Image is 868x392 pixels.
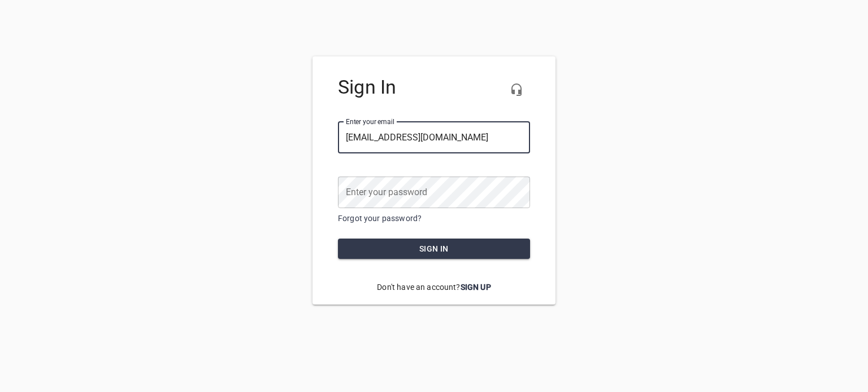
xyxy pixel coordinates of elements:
a: Forgot your password? [338,214,422,223]
span: Sign in [347,242,521,256]
h4: Sign In [338,76,530,99]
button: Sign in [338,239,530,259]
a: Sign Up [461,283,491,292]
p: Don't have an account? [338,273,530,302]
